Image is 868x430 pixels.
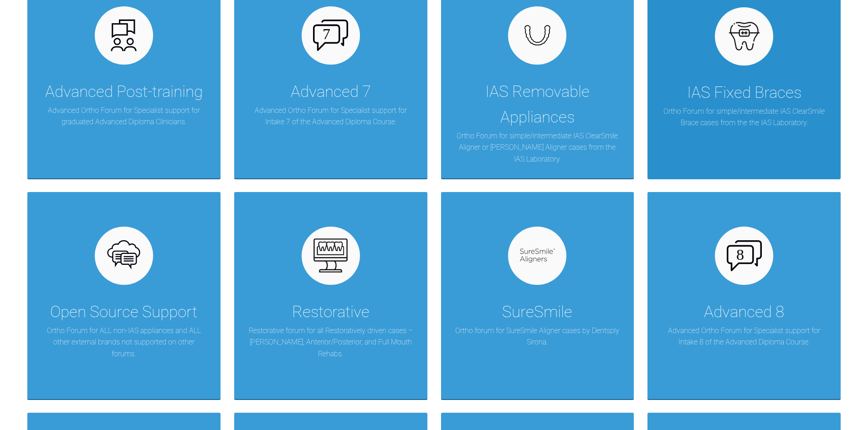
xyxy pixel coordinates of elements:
p: Ortho Forum for ALL non-IAS appliances and ALL other external brands not supported on other forums. [41,325,207,360]
p: Ortho Forum for simple/intermediate IAS ClearSmile Brace cases from the the IAS Laboratory. [661,106,827,129]
p: Advanced Ortho Forum for Specialist support for Intake 7 of the Advanced Diploma Course. [248,105,414,128]
img: advanced-7.aa0834c3.svg [313,20,348,51]
a: RestorativeRestorative forum for all Restoratively driven cases – [PERSON_NAME], Anterior/Posteri... [234,192,427,399]
img: suresmile.935bb804.svg [520,248,555,263]
img: fixed.9f4e6236.svg [727,19,762,54]
p: Ortho Forum for simple/intermediate IAS ClearSmile Aligner or [PERSON_NAME] Aligner cases from th... [455,130,621,165]
p: Advanced Ortho Forum for Specialist support for Intake 8 of the Advanced Diploma Course. [661,325,827,348]
div: IAS Fixed Braces [687,80,801,106]
div: SureSmile [502,299,572,325]
img: advanced-8.8f044f02.svg [727,240,762,271]
p: Advanced Ortho Forum for Specialist support for graduated Advanced Diploma Clinicians. [41,105,207,128]
img: advanced.73cea251.svg [106,18,141,53]
div: Advanced 8 [704,299,784,325]
a: Open Source SupportOrtho Forum for ALL non-IAS appliances and ALL other external brands not suppo... [27,192,221,399]
img: restorative.65e8f6b6.svg [313,238,348,273]
div: Restorative [292,299,370,325]
div: Advanced 7 [291,79,371,105]
p: Restorative forum for all Restoratively driven cases – [PERSON_NAME], Anterior/Posterior, and Ful... [248,325,414,360]
p: Ortho forum for SureSmile Aligner cases by Dentsply Sirona. [455,325,621,348]
a: SureSmileOrtho forum for SureSmile Aligner cases by Dentsply Sirona. [441,192,634,399]
a: Advanced 8Advanced Ortho Forum for Specialist support for Intake 8 of the Advanced Diploma Course. [647,192,841,399]
img: opensource.6e495855.svg [106,238,141,273]
div: Advanced Post-training [45,79,203,105]
img: removables.927eaa4e.svg [520,22,555,49]
div: IAS Removable Appliances [455,79,621,130]
div: Open Source Support [50,299,197,325]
